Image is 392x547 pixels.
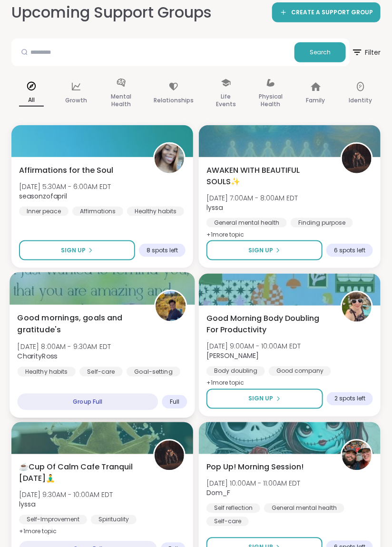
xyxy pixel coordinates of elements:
[294,42,346,62] button: Search
[272,2,381,22] a: CREATE A SUPPORT GROUP
[18,367,76,377] div: Healthy habits
[342,292,372,322] img: Adrienne_QueenOfTheDawn
[214,91,238,110] p: Life Events
[334,247,365,254] span: 6 spots left
[206,342,301,351] span: [DATE] 9:00AM - 10:00AM EDT
[206,165,330,188] span: AWAKEN WITH BEAUTIFUL SOULS✨
[19,94,44,107] p: All
[19,500,35,509] b: lyssa
[19,191,67,201] b: seasonzofapril
[306,95,325,106] p: Family
[19,182,111,191] span: [DATE] 5:30AM - 6:00AM EDT
[127,207,184,216] div: Healthy habits
[206,351,259,361] b: [PERSON_NAME]
[291,9,373,17] span: CREATE A SUPPORT GROUP
[109,91,134,110] p: Mental Health
[310,48,331,57] span: Search
[206,517,249,527] div: Self-care
[352,39,381,66] button: Filter
[352,41,381,64] span: Filter
[248,246,273,255] span: Sign Up
[79,367,123,377] div: Self-care
[206,479,300,488] span: [DATE] 10:00AM - 11:00AM EDT
[334,395,365,403] span: 2 spots left
[264,504,344,513] div: General mental health
[65,95,87,106] p: Growth
[19,490,113,500] span: [DATE] 9:30AM - 10:00AM EDT
[170,398,179,406] span: Full
[154,95,194,106] p: Relationships
[156,291,186,321] img: CharityRoss
[291,218,353,228] div: Finding purpose
[206,367,265,376] div: Body doubling
[206,203,223,212] b: lyssa
[18,312,144,336] span: Good mornings, goals and gratitude's
[19,165,113,176] span: Affirmations for the Soul
[127,367,180,377] div: Goal-setting
[19,462,143,485] span: ☕️Cup Of Calm Cafe Tranquil [DATE]🧘‍♂️
[19,240,135,260] button: Sign Up
[155,441,184,470] img: lyssa
[206,240,323,260] button: Sign Up
[19,207,69,216] div: Inner peace
[91,515,137,525] div: Spirituality
[19,515,87,525] div: Self-Improvement
[206,504,260,513] div: Self reflection
[72,207,123,216] div: Affirmations
[206,462,304,473] span: Pop Up! Morning Session!
[206,488,230,498] b: Dom_F
[206,389,323,409] button: Sign Up
[155,144,184,173] img: seasonzofapril
[342,441,372,470] img: Dom_F
[249,395,274,403] span: Sign Up
[61,246,86,255] span: Sign Up
[206,218,287,228] div: General mental health
[342,144,372,173] img: lyssa
[11,2,212,23] h2: Upcoming Support Groups
[147,247,178,254] span: 8 spots left
[206,313,330,336] span: Good Morning Body Doubling For Productivity
[206,193,298,203] span: [DATE] 7:00AM - 8:00AM EDT
[269,367,331,376] div: Good company
[18,351,58,361] b: CharityRoss
[258,91,283,110] p: Physical Health
[18,394,158,410] div: Group Full
[349,95,372,106] p: Identity
[18,342,111,351] span: [DATE] 8:00AM - 9:30AM EDT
